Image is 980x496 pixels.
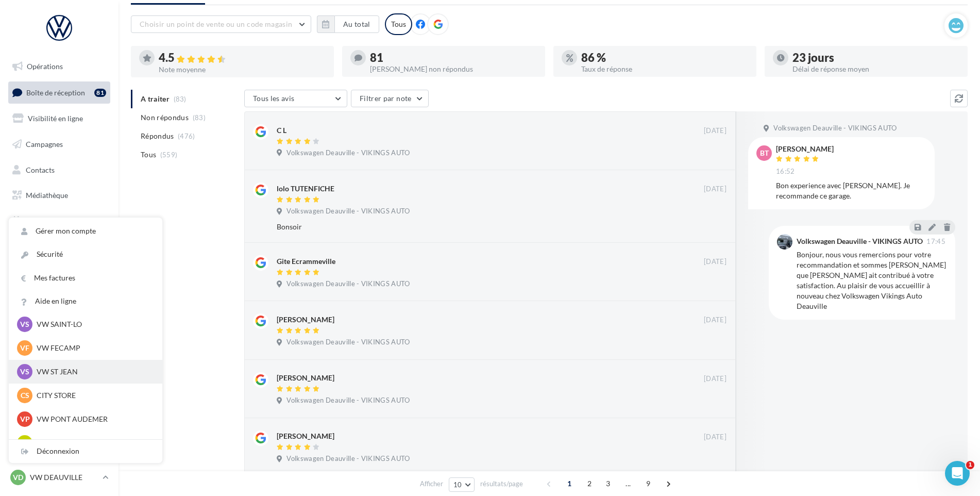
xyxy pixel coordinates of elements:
button: Au total [317,15,379,33]
span: VS [20,319,29,329]
span: 16:52 [776,167,795,176]
span: (476) [178,132,195,140]
span: Choisir un point de vente ou un code magasin [140,20,292,28]
a: Calendrier [6,210,112,232]
a: Contacts [6,159,112,181]
span: Répondus [141,131,174,141]
span: CS [21,390,29,401]
span: VF [20,343,29,353]
span: VS [20,367,29,377]
span: Tous [141,150,156,160]
span: 10 [453,481,462,489]
span: Volkswagen Deauville - VIKINGS AUTO [773,124,897,133]
span: ... [620,475,636,492]
button: 10 [449,477,475,492]
button: Ignorer [693,278,727,292]
a: Sécurité [9,243,162,266]
span: 1 [561,475,578,492]
span: 3 [600,475,616,492]
p: VW SAINT-LO [37,319,150,329]
span: Tous les avis [253,94,295,103]
div: C L [277,125,286,136]
div: Tous [385,13,412,35]
a: Campagnes [6,134,112,155]
span: [DATE] [704,374,726,384]
span: 17:45 [926,238,945,245]
a: PLV et print personnalisable [6,236,112,267]
span: Médiathèque [26,191,68,200]
div: [PERSON_NAME] [776,145,834,153]
div: Taux de réponse [581,65,748,73]
a: VD VW DEAUVILLE [8,468,110,487]
button: Choisir un point de vente ou un code magasin [131,15,311,33]
span: 2 [581,475,598,492]
span: VD [13,472,23,483]
span: Campagnes [26,140,63,148]
button: Ignorer [693,147,727,161]
button: Ignorer [693,395,727,409]
p: VW PONT AUDEMER [37,414,150,424]
div: 81 [370,52,537,63]
span: Afficher [420,479,443,489]
div: Bonsoir [277,222,660,232]
span: Volkswagen Deauville - VIKINGS AUTO [286,338,410,347]
a: Opérations [6,56,112,77]
div: 4.5 [159,52,326,64]
span: VL [21,438,29,448]
span: 9 [640,475,656,492]
div: Gite Ecrammeville [277,256,335,267]
button: Tous les avis [244,90,347,107]
span: Opérations [27,62,63,71]
span: Calendrier [26,217,60,225]
div: 86 % [581,52,748,63]
span: Volkswagen Deauville - VIKINGS AUTO [286,148,410,158]
div: [PERSON_NAME] [277,373,334,383]
button: Au total [334,15,379,33]
span: 1 [966,461,974,469]
span: VP [20,414,30,424]
div: Note moyenne [159,66,326,73]
a: Boîte de réception81 [6,81,112,104]
span: [DATE] [704,126,726,136]
div: [PERSON_NAME] non répondus [370,65,537,73]
p: VW LISIEUX [37,438,150,448]
span: Contacts [26,165,55,174]
span: Boîte de réception [26,88,85,96]
a: Mes factures [9,267,162,290]
span: (559) [160,151,178,159]
span: Volkswagen Deauville - VIKINGS AUTO [286,279,410,289]
div: Déconnexion [9,440,162,463]
span: Volkswagen Deauville - VIKINGS AUTO [286,207,410,216]
div: 81 [94,89,106,97]
span: Volkswagen Deauville - VIKINGS AUTO [286,396,410,405]
span: (83) [193,113,206,122]
div: lolo TUTENFICHE [277,184,334,194]
a: Gérer mon compte [9,220,162,243]
div: Bonne équipe [277,470,660,480]
span: [DATE] [704,316,726,325]
div: Bon experience avec [PERSON_NAME]. Je recommande ce garage. [776,180,926,201]
p: VW FECAMP [37,343,150,353]
span: Visibilité en ligne [28,114,83,123]
p: CITY STORE [37,390,150,401]
a: Visibilité en ligne [6,108,112,129]
span: [DATE] [704,185,726,194]
div: [PERSON_NAME] [277,431,334,441]
button: Ignorer [692,468,726,482]
button: Filtrer par note [351,90,429,107]
button: Ignorer [692,220,726,234]
span: Volkswagen Deauville - VIKINGS AUTO [286,454,410,464]
p: VW ST JEAN [37,367,150,377]
div: Bonjour, nous vous remercions pour votre recommandation et sommes [PERSON_NAME] que [PERSON_NAME]... [797,250,947,311]
div: Volkswagen Deauville - VIKINGS AUTO [797,238,923,245]
span: [DATE] [704,257,726,267]
span: résultats/page [480,479,523,489]
a: Campagnes DataOnDemand [6,270,112,301]
span: Non répondus [141,112,189,123]
button: Ignorer [693,337,727,351]
div: 23 jours [792,52,959,63]
iframe: Intercom live chat [945,461,970,486]
div: [PERSON_NAME] [277,315,334,325]
span: Bt [760,148,769,158]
